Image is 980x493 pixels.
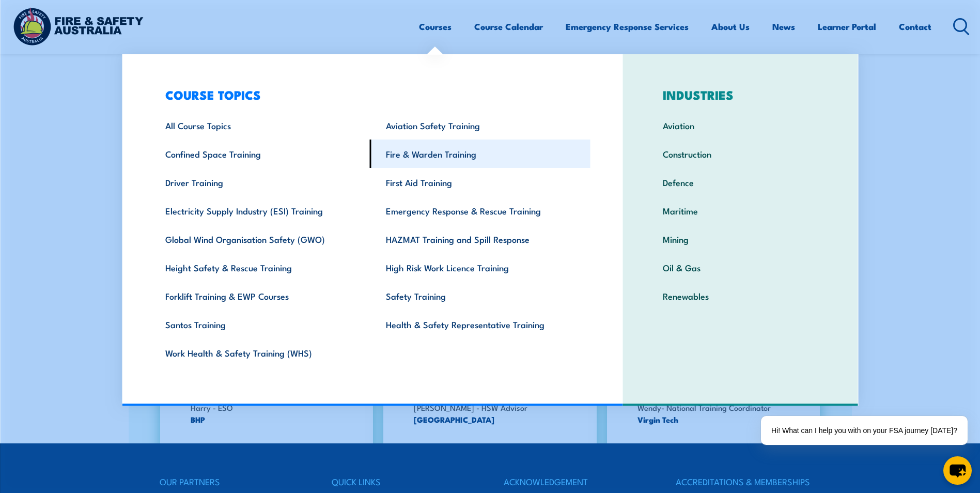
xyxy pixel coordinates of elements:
[474,13,543,40] a: Course Calendar
[504,474,648,489] h4: ACKNOWLEDGEMENT
[761,416,968,445] div: Hi! What can I help you with on your FSA journey [DATE]?
[370,196,590,225] a: Emergency Response & Rescue Training
[149,111,370,140] a: All Course Topics
[818,13,876,40] a: Learner Portal
[149,168,370,196] a: Driver Training
[566,13,689,40] a: Emergency Response Services
[943,456,972,485] button: chat-button
[149,253,370,282] a: Height Safety & Rescue Training
[637,413,795,425] span: Virgin Tech
[370,282,590,310] a: Safety Training
[149,225,370,253] a: Global Wind Organisation Safety (GWO)
[676,474,820,489] h4: ACCREDITATIONS & MEMBERSHIPS
[647,168,834,196] a: Defence
[647,87,834,102] h3: INDUSTRIES
[711,13,750,40] a: About Us
[647,253,834,282] a: Oil & Gas
[647,140,834,168] a: Construction
[370,253,590,282] a: High Risk Work Licence Training
[637,402,771,413] strong: Wendy- National Training Coordinator
[370,168,590,196] a: First Aid Training
[414,413,571,425] span: [GEOGRAPHIC_DATA]
[647,111,834,140] a: Aviation
[149,338,370,367] a: Work Health & Safety Training (WHS)
[419,13,452,40] a: Courses
[160,474,304,489] h4: OUR PARTNERS
[370,140,590,168] a: Fire & Warden Training
[772,13,795,40] a: News
[149,310,370,338] a: Santos Training
[191,413,348,425] span: BHP
[647,225,834,253] a: Mining
[647,196,834,225] a: Maritime
[149,87,590,102] h3: COURSE TOPICS
[332,474,476,489] h4: QUICK LINKS
[370,111,590,140] a: Aviation Safety Training
[191,402,233,413] strong: Harry - ESO
[647,282,834,310] a: Renewables
[370,310,590,338] a: Health & Safety Representative Training
[149,282,370,310] a: Forklift Training & EWP Courses
[899,13,931,40] a: Contact
[414,402,527,413] strong: [PERSON_NAME] - HSW Advisor
[149,140,370,168] a: Confined Space Training
[370,225,590,253] a: HAZMAT Training and Spill Response
[149,196,370,225] a: Electricity Supply Industry (ESI) Training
